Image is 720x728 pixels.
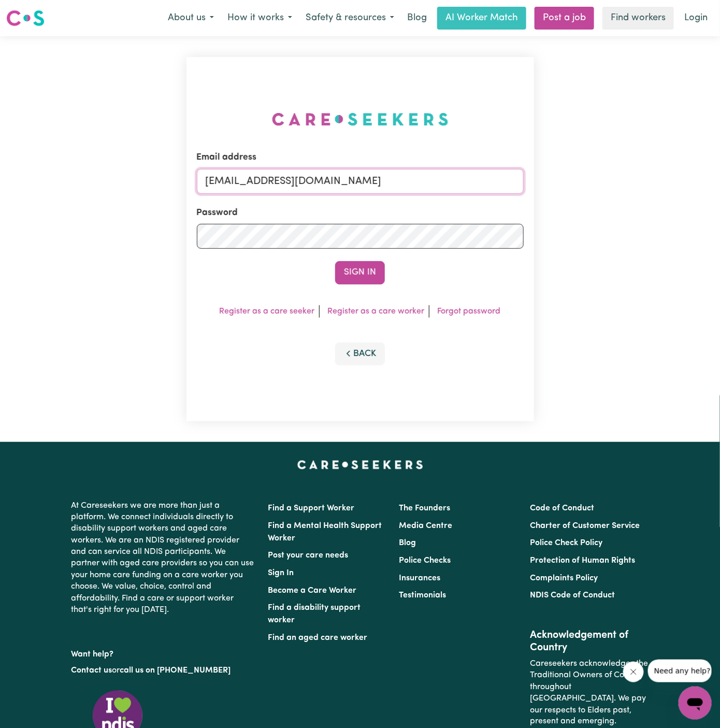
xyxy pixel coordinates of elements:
label: Email address [197,151,257,164]
a: Police Check Policy [530,539,603,547]
a: NDIS Code of Conduct [530,591,615,599]
a: Blog [399,539,416,547]
a: The Founders [399,504,450,512]
p: At Careseekers we are more than just a platform. We connect individuals directly to disability su... [71,496,255,620]
a: Media Centre [399,522,452,530]
a: Complaints Policy [530,574,598,582]
label: Password [197,206,238,220]
a: Blog [401,7,433,30]
a: Contact us [71,666,112,675]
a: Careseekers logo [6,6,45,30]
button: Safety & resources [299,7,401,29]
h2: Acknowledgement of Country [530,629,649,654]
a: Find a Support Worker [268,504,354,512]
a: Police Checks [399,556,451,565]
a: Protection of Human Rights [530,556,636,565]
button: About us [161,7,221,29]
iframe: Close message [623,662,644,682]
a: Forgot password [438,307,501,316]
a: Code of Conduct [530,504,595,512]
p: or [71,661,255,680]
button: How it works [221,7,299,29]
a: Sign In [268,569,294,577]
a: Find an aged care worker [268,634,367,642]
a: Login [678,7,714,30]
a: Post a job [535,7,594,30]
iframe: Message from company [648,660,712,682]
iframe: Button to launch messaging window [679,687,712,720]
a: Register as a care seeker [220,307,315,316]
a: AI Worker Match [437,7,526,30]
a: Post your care needs [268,551,348,560]
a: Find workers [602,7,674,30]
img: Careseekers logo [6,9,45,27]
a: Insurances [399,574,440,582]
a: Register as a care worker [328,307,425,316]
a: Find a Mental Health Support Worker [268,522,382,543]
a: Testimonials [399,591,446,599]
input: Email address [197,169,524,194]
a: Find a disability support worker [268,604,361,624]
a: Careseekers home page [297,461,423,469]
a: Become a Care Worker [268,587,356,595]
button: Sign In [335,261,385,284]
p: Want help? [71,645,255,660]
button: Back [335,342,385,365]
a: Charter of Customer Service [530,522,640,530]
a: call us on [PHONE_NUMBER] [120,666,231,675]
